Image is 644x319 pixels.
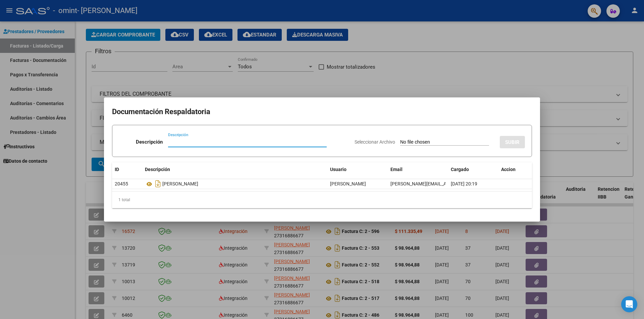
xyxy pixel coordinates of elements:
[501,167,516,172] span: Accion
[390,181,501,186] span: [PERSON_NAME][EMAIL_ADDRESS][DOMAIN_NAME]
[145,167,170,172] span: Descripción
[498,162,532,177] datatable-header-cell: Accion
[142,162,327,177] datatable-header-cell: Descripción
[388,162,448,177] datatable-header-cell: Email
[355,139,395,145] span: Seleccionar Archivo
[154,178,162,189] i: Descargar documento
[145,178,325,189] div: [PERSON_NAME]
[112,105,532,118] h2: Documentación Respaldatoria
[451,181,477,186] span: [DATE] 20:19
[500,136,525,148] button: SUBIR
[330,167,346,172] span: Usuario
[330,181,366,186] span: [PERSON_NAME]
[115,181,128,186] span: 20455
[505,139,520,145] span: SUBIR
[112,191,532,208] div: 1 total
[136,138,163,146] p: Descripción
[451,167,469,172] span: Cargado
[115,167,119,172] span: ID
[327,162,388,177] datatable-header-cell: Usuario
[390,167,402,172] span: Email
[112,162,142,177] datatable-header-cell: ID
[448,162,498,177] datatable-header-cell: Cargado
[621,296,637,312] div: Open Intercom Messenger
